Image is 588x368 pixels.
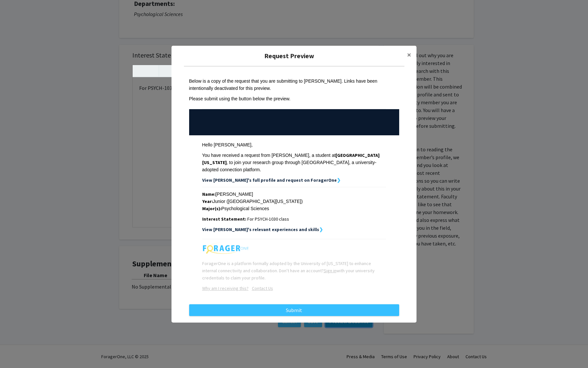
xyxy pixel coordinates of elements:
[337,177,341,183] strong: ❯
[202,226,319,232] strong: View [PERSON_NAME]'s relevant experiences and skills
[247,216,289,222] span: For PSYCH-1030 class
[252,285,273,291] u: Contact Us
[402,46,416,64] button: Close
[202,191,216,197] strong: Name:
[202,260,375,281] span: ForagerOne is a platform formally adopted by the University of [US_STATE] to enhance internal con...
[202,285,249,291] u: Why am I receiving this?
[202,206,221,211] strong: Major(s):
[202,216,246,222] strong: Interest Statement:
[177,51,402,61] h5: Request Preview
[202,152,380,165] strong: [GEOGRAPHIC_DATA][US_STATE]
[189,304,399,316] button: Submit
[202,141,386,148] div: Hello [PERSON_NAME],
[202,198,386,205] div: Junior ([GEOGRAPHIC_DATA][US_STATE])
[5,339,28,363] iframe: Chat
[324,268,336,274] a: Sign in
[202,205,386,212] div: Psychological Sciences
[189,95,399,102] div: Please submit using the button below the preview.
[202,285,249,291] a: Opens in a new tab
[249,285,273,291] a: Opens in a new tab
[407,50,411,60] span: ×
[202,191,386,198] div: [PERSON_NAME]
[202,198,213,204] strong: Year:
[202,177,337,183] strong: View [PERSON_NAME]'s full profile and request on ForagerOne
[202,152,386,173] div: You have received a request from [PERSON_NAME], a student at , to join your research group throug...
[319,226,323,232] strong: ❯
[189,77,399,92] div: Below is a copy of the request that you are submitting to [PERSON_NAME]. Links have been intentio...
